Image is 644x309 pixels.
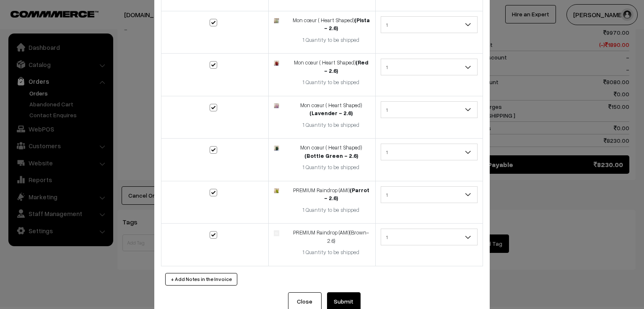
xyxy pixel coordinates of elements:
span: 1 [381,101,478,118]
img: 17407322034893mon-pista.jpg [274,18,279,23]
span: 1 [381,18,477,32]
div: Mon cœur ( Heart Shaped) [292,101,370,118]
span: 1 [381,60,477,75]
div: 1 Quantity to be shipped [292,163,370,172]
div: 1 Quantity to be shipped [292,206,370,214]
img: 173237415387128.jpg [274,60,279,66]
div: Mon cœur ( Heart Shaped) [292,16,370,33]
img: product.jpg [274,230,279,236]
div: Mon cœur ( Heart Shaped) [292,59,370,75]
span: 1 [381,144,478,160]
button: + Add Notes in the Invoice [165,273,237,286]
span: 1 [381,229,478,245]
div: 1 Quantity to be shipped [292,36,370,44]
span: 1 [381,188,477,202]
img: 17471316522640parrot.jpg [274,188,279,193]
strong: (Red - 2.6) [324,59,368,74]
span: 1 [381,103,477,117]
span: 1 [381,145,477,160]
div: 1 Quantity to be shipped [292,78,370,87]
strong: (Lavender - 2.6) [309,110,353,116]
span: 1 [381,186,478,203]
span: 1 [381,230,477,245]
span: 1 [381,59,478,75]
strong: (Bottle Green - 2.6) [304,152,358,159]
span: 1 [381,16,478,33]
div: Mon cœur ( Heart Shaped) [292,144,370,160]
div: PREMIUM Raindrop (AMI) [292,186,370,203]
div: PREMIUM Raindrop (AMI)(Brown-2.6) [292,229,370,245]
img: 173237369152135.jpg [274,103,279,108]
img: 1732374359411211.jpg [274,145,279,151]
div: 1 Quantity to be shipped [292,248,370,257]
div: 1 Quantity to be shipped [292,121,370,129]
